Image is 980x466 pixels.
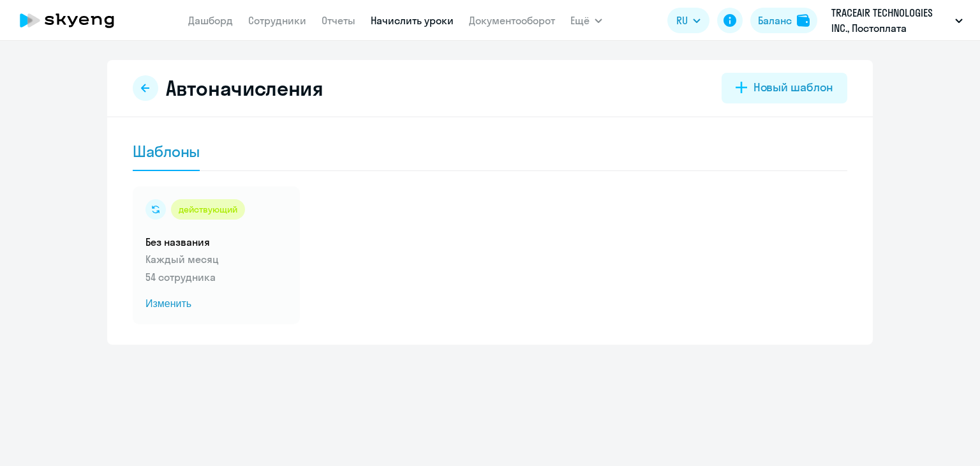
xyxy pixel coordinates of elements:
div: Новый шаблон [754,79,833,96]
button: RU [667,8,709,33]
p: 54 сотрудника [145,269,287,285]
a: Отчеты [322,14,355,27]
div: Шаблоны [133,141,200,162]
span: Ещё [570,13,590,28]
span: Изменить [145,296,287,312]
a: Документооборот [469,14,555,27]
a: Сотрудники [248,14,306,27]
h2: Автоначисления [166,75,323,101]
div: действующий [171,199,245,220]
img: balance [797,14,810,27]
a: Начислить уроки [371,14,454,27]
button: TRACEAIR TECHNOLOGIES INC., Постоплата [825,5,969,36]
span: RU [676,13,688,28]
button: Новый шаблон [722,73,847,103]
button: Ещё [570,8,602,33]
p: TRACEAIR TECHNOLOGIES INC., Постоплата [831,5,950,36]
a: Дашборд [188,14,233,27]
button: Балансbalance [750,8,817,33]
p: Каждый месяц [145,252,287,267]
div: Баланс [758,13,792,28]
h5: Без названия [145,235,287,249]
